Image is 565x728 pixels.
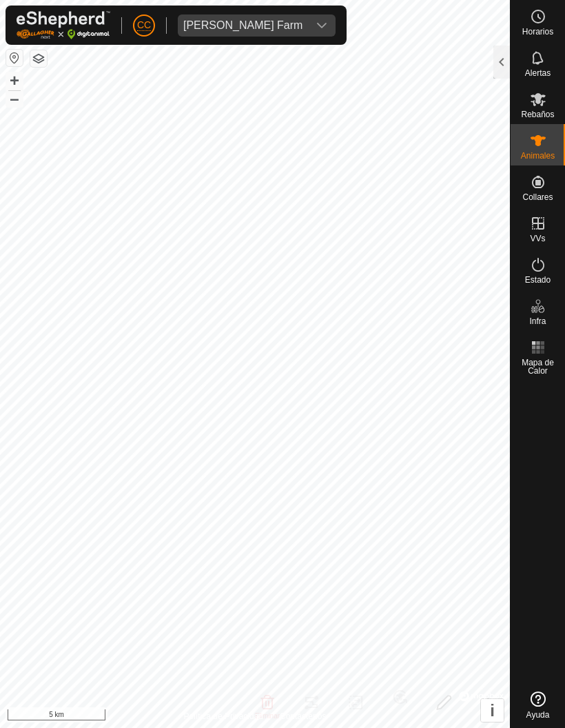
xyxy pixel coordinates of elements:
div: [PERSON_NAME] Farm [183,20,302,31]
span: Rebaños [521,110,554,119]
img: Logo Gallagher [17,11,110,39]
span: Alertas [525,69,551,77]
a: Contáctenos [280,710,326,722]
span: Mapa de Calor [514,358,562,375]
a: Política de Privacidad [184,710,263,722]
span: Ayuda [526,711,550,719]
span: Horarios [522,28,553,36]
span: Collares [522,193,553,201]
span: Infra [529,317,546,325]
a: Ayuda [511,686,565,725]
span: i [490,701,495,720]
span: Animales [521,152,555,160]
button: – [6,90,23,107]
button: Capas del Mapa [30,50,47,67]
button: + [6,72,23,89]
span: Estado [525,276,551,284]
span: VVs [530,234,545,243]
button: i [481,699,504,722]
div: dropdown trigger [308,14,336,37]
button: Restablecer Mapa [6,50,23,66]
span: Alarcia Monja Farm [178,14,308,37]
